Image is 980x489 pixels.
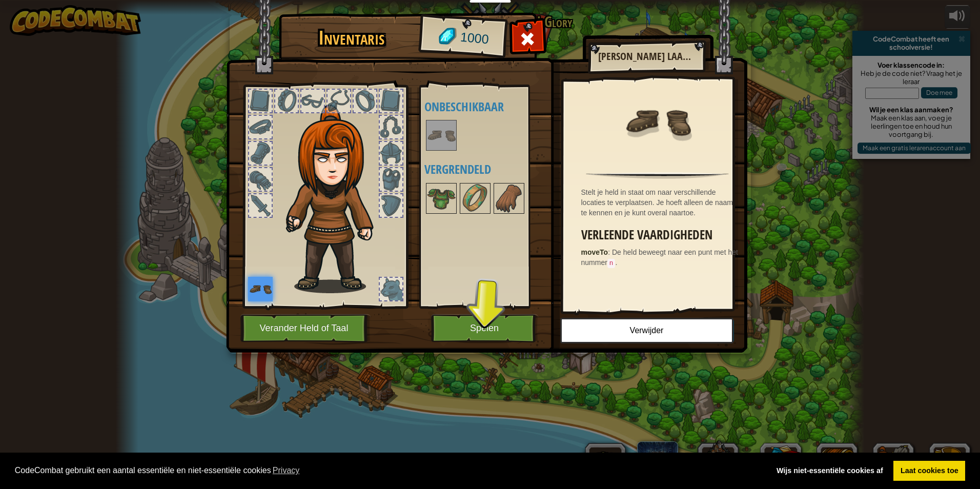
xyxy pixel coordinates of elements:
img: portrait.png [495,184,523,213]
strong: moveTo [581,248,608,256]
img: portrait.png [624,88,691,155]
span: De held beweegt naar een punt met het nummer . [581,248,738,267]
img: hr.png [586,172,728,179]
span: 1000 [459,28,489,49]
h1: Inventaris [286,27,417,49]
div: Stelt je held in staat om naar verschillende locaties te verplaatsen. Je hoeft alleen de naam te ... [581,187,739,218]
h3: Verleende vaardigheden [581,228,739,242]
img: portrait.png [427,184,456,213]
button: Verwijder [560,318,733,343]
h4: Vergrendeld [424,162,553,176]
span: : [608,248,612,256]
img: portrait.png [461,184,489,213]
button: Verander Held of Taal [240,314,371,342]
code: n [607,259,616,268]
span: CodeCombat gebruikt een aantal essentiële en niet-essentiële cookies [15,463,762,478]
img: portrait.png [248,277,273,301]
a: learn more about cookies [271,463,301,478]
h2: [PERSON_NAME] Laarzen [598,51,695,62]
img: portrait.png [427,121,456,150]
a: allow cookies [893,461,965,481]
button: Spelen [431,314,538,342]
h4: Onbeschikbaar [424,100,553,113]
img: hair_f2.png [281,105,392,293]
a: deny cookies [769,461,890,481]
